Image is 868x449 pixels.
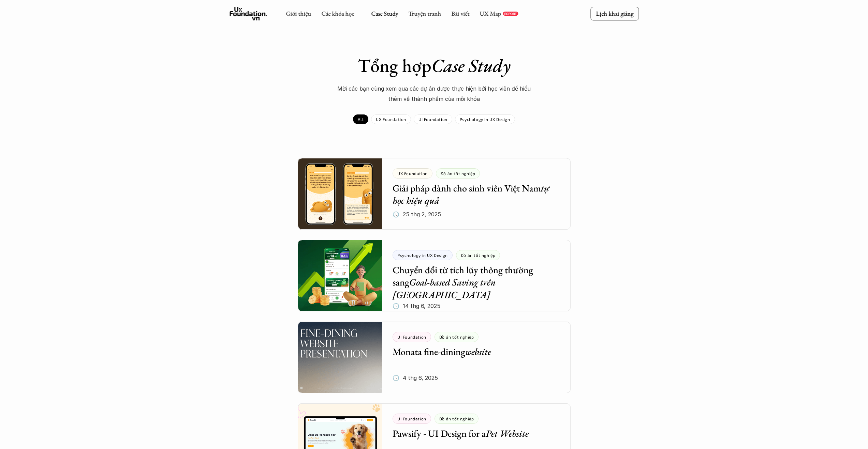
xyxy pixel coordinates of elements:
[504,12,517,16] p: REPORT
[596,10,633,17] p: Lịch khai giảng
[418,117,447,122] p: UI Foundation
[376,117,406,122] p: UX Foundation
[332,83,536,104] p: Mời các bạn cùng xem qua các dự án được thực hiện bới học viên để hiểu thêm về thành phẩm của mỗi...
[286,10,311,17] a: Giới thiệu
[590,7,639,20] a: Lịch khai giảng
[315,55,554,77] h1: Tổng hợp
[321,10,354,17] a: Các khóa học
[408,10,441,17] a: Truyện tranh
[480,10,501,17] a: UX Map
[358,117,364,122] p: All
[460,117,510,122] p: Psychology in UX Design
[298,322,571,393] a: Monata fine-diningwebsite🕔 4 thg 6, 2025
[298,158,571,230] a: Giải pháp dành cho sinh viên Việt Namtự học hiệu quả🕔 25 thg 2, 2025
[298,240,571,311] a: Chuyển đổi từ tích lũy thông thường sangGoal-based Saving trên [GEOGRAPHIC_DATA]🕔 14 thg 6, 2025
[431,53,511,77] em: Case Study
[451,10,469,17] a: Bài viết
[371,10,398,17] a: Case Study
